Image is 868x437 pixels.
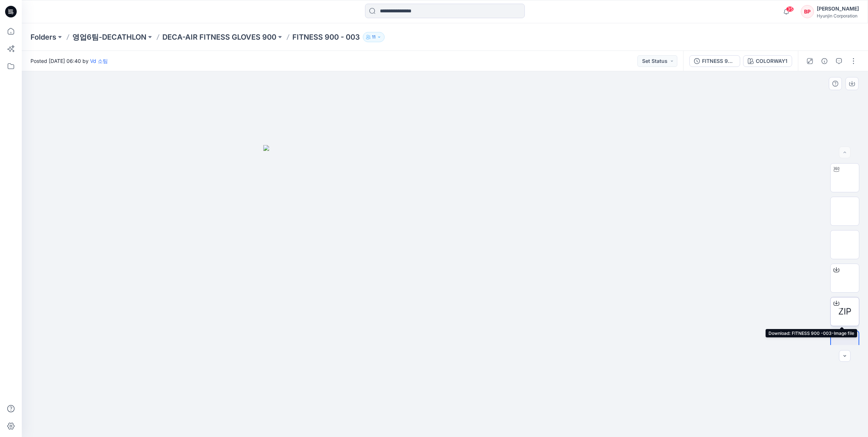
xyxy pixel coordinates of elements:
[836,274,854,282] img: BLUE
[831,337,859,353] img: All colorways
[817,13,859,19] div: Hyunjin Corporation
[363,32,385,42] button: 11
[756,57,787,65] div: COLORWAY1
[372,33,376,41] p: 11
[786,6,794,12] span: 35
[90,58,108,64] a: Vd 소팀
[831,204,859,219] img: COLORWAY1
[31,57,108,65] span: Posted [DATE] 06:40 by
[817,4,859,13] div: [PERSON_NAME]
[831,170,859,185] img: FITNESS 900 - 003
[702,57,735,65] div: FITNESS 900 - 003
[743,55,792,67] button: COLORWAY1
[31,32,56,42] a: Folders
[162,32,276,42] a: DECA-AIR FITNESS GLOVES 900
[831,237,859,252] img: FITNESS-900--003
[819,55,830,67] button: Details
[689,55,740,67] button: FITNESS 900 - 003
[838,305,851,318] span: ZIP
[72,32,146,42] a: 영업6팀-DECATHLON
[263,145,626,437] img: eyJhbGciOiJIUzI1NiIsImtpZCI6IjAiLCJzbHQiOiJzZXMiLCJ0eXAiOiJKV1QifQ.eyJkYXRhIjp7InR5cGUiOiJzdG9yYW...
[292,32,360,42] p: FITNESS 900 - 003
[801,5,814,18] div: BP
